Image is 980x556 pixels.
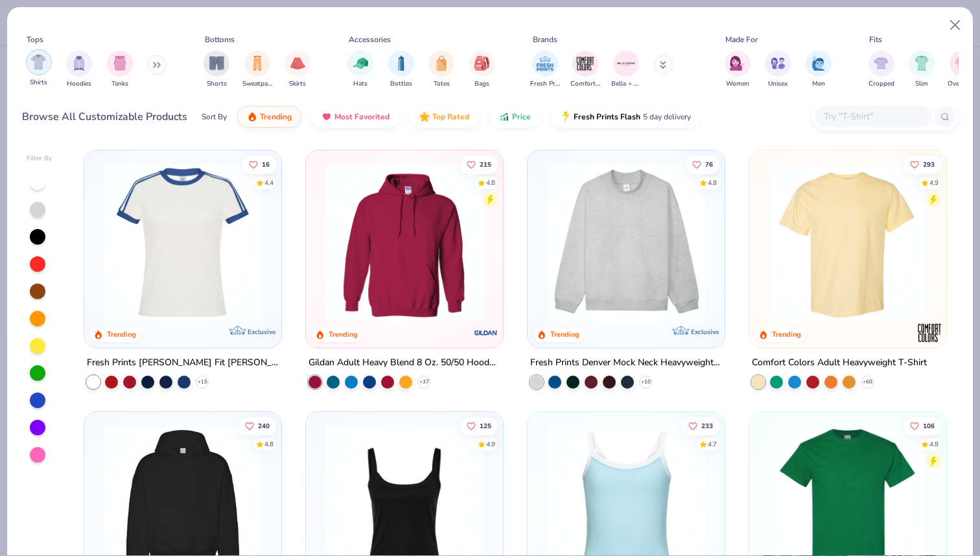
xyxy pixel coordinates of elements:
button: Price [489,106,541,128]
button: filter button [570,51,600,89]
img: f5d85501-0dbb-4ee4-b115-c08fa3845d83 [541,163,712,322]
span: 125 [480,422,491,429]
img: 01756b78-01f6-4cc6-8d8a-3c30c1a0c8ac [319,163,490,322]
img: Bags Image [474,56,489,71]
button: filter button [611,51,641,89]
img: Tanks Image [113,56,127,71]
div: filter for Fresh Prints [530,51,560,89]
img: Men Image [811,56,826,71]
div: filter for Comfort Colors [570,51,600,89]
button: Top Rated [410,106,479,128]
img: Unisex Image [771,56,786,71]
img: Women Image [730,56,745,71]
div: filter for Oversized [948,51,977,89]
div: 4.8 [265,439,274,449]
img: most_fav.gif [321,112,332,122]
span: Sweatpants [242,79,272,89]
button: filter button [428,51,454,89]
img: Shirts Image [31,54,46,69]
div: filter for Shorts [204,51,229,89]
div: Tops [27,34,43,45]
img: 029b8af0-80e6-406f-9fdc-fdf898547912 [762,163,933,322]
img: flash.gif [561,112,571,122]
button: Like [460,155,498,173]
div: filter for Bella + Canvas [611,51,641,89]
span: Skirts [289,79,306,89]
input: Try "T-Shirt" [822,109,922,124]
button: filter button [107,51,133,89]
div: Accessories [349,34,391,45]
button: Trending [237,106,301,128]
div: 4.9 [929,178,939,187]
div: filter for Bags [469,51,495,89]
span: Comfort Colors [570,79,600,89]
span: + 15 [198,378,207,386]
img: Comfort Colors logo [916,320,942,346]
div: Sort By [202,111,227,123]
div: Comfort Colors Adult Heavyweight T-Shirt [752,355,927,371]
div: filter for Shirts [26,49,52,88]
button: filter button [725,51,751,89]
div: Fresh Prints [PERSON_NAME] Fit [PERSON_NAME] Shirt with Stripes [87,355,279,371]
img: Bottles Image [394,56,408,71]
button: filter button [948,51,977,89]
span: Tanks [111,79,128,89]
button: filter button [869,51,894,89]
div: filter for Hoodies [66,51,92,89]
span: Hoodies [67,79,91,89]
button: filter button [909,51,935,89]
img: Sweatpants Image [250,56,264,71]
button: Close [943,13,968,38]
span: Shorts [207,79,227,89]
span: Slim [915,79,928,89]
div: 4.4 [265,178,274,187]
button: Like [460,417,498,435]
span: Exclusive [248,328,275,336]
span: Women [726,79,749,89]
img: Shorts Image [209,56,224,71]
button: filter button [469,51,495,89]
button: Like [686,155,719,173]
button: filter button [806,51,832,89]
button: filter button [26,51,52,89]
span: + 10 [640,378,650,386]
div: Filter By [27,154,52,163]
button: Like [239,417,277,435]
div: filter for Women [725,51,751,89]
span: 106 [923,422,935,429]
div: Brands [533,34,557,45]
button: filter button [530,51,560,89]
div: Browse All Customizable Products [22,109,187,125]
span: + 37 [419,378,429,386]
div: Fresh Prints Denver Mock Neck Heavyweight Sweatshirt [530,355,722,371]
span: Oversized [948,79,977,89]
img: Comfort Colors Image [576,54,595,73]
img: e5540c4d-e74a-4e58-9a52-192fe86bec9f [97,163,268,322]
div: 4.9 [486,439,495,449]
img: TopRated.gif [419,112,430,122]
span: Price [512,112,531,122]
div: Made For [725,34,758,45]
span: Exclusive [691,328,719,336]
span: + 60 [862,378,872,386]
img: Oversized Image [955,56,970,71]
span: 5 day delivery [643,110,691,125]
img: Totes Image [434,56,449,71]
div: filter for Totes [428,51,454,89]
button: Most Favorited [312,106,399,128]
span: Top Rated [432,112,469,122]
button: Like [682,417,719,435]
div: 4.8 [929,439,939,449]
div: filter for Men [806,51,832,89]
img: trending.gif [247,112,257,122]
div: Bottoms [205,34,235,45]
div: Gildan Adult Heavy Blend 8 Oz. 50/50 Hooded Sweatshirt [309,355,500,371]
span: Trending [260,112,292,122]
div: filter for Skirts [285,51,310,89]
div: filter for Slim [909,51,935,89]
span: 76 [705,161,713,167]
div: filter for Bottles [388,51,414,89]
img: Gildan logo [473,320,499,346]
button: filter button [388,51,414,89]
span: Bags [474,79,489,89]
